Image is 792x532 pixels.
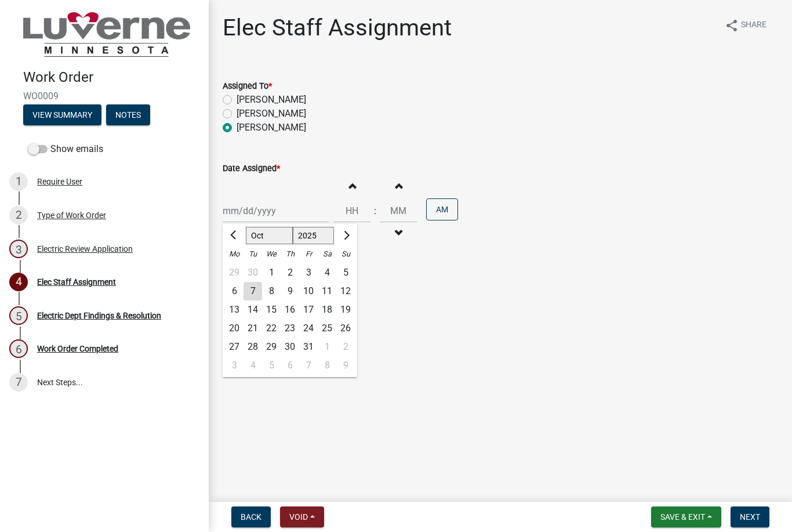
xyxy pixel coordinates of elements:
div: 9 [281,282,299,301]
div: 21 [244,319,262,338]
div: 8 [262,282,281,301]
div: Thursday, November 6, 2025 [281,356,299,375]
div: 12 [336,282,355,301]
div: Sunday, October 5, 2025 [336,263,355,282]
div: Type of Work Order [37,211,106,219]
div: Tuesday, October 21, 2025 [244,319,262,338]
div: 24 [299,319,318,338]
div: Sunday, October 12, 2025 [336,282,355,301]
div: Thursday, October 16, 2025 [281,301,299,319]
div: Wednesday, October 29, 2025 [262,338,281,356]
div: Monday, October 6, 2025 [225,282,244,301]
div: Tuesday, October 28, 2025 [244,338,262,356]
button: View Summary [23,104,101,125]
button: shareShare [715,14,776,37]
div: 5 [9,306,28,325]
div: 7 [244,282,262,301]
input: Hours [333,199,370,223]
div: 19 [336,301,355,319]
div: 5 [336,263,355,282]
div: Friday, October 24, 2025 [299,319,318,338]
div: Sunday, November 9, 2025 [336,356,355,375]
div: Tuesday, November 4, 2025 [244,356,262,375]
div: 7 [9,373,28,392]
button: Save & Exit [651,506,721,527]
div: 20 [225,319,244,338]
div: 3 [225,356,244,375]
div: Thursday, October 2, 2025 [281,263,299,282]
label: Date Assigned [223,165,280,173]
label: Assigned To [223,82,272,91]
h4: Work Order [23,69,199,86]
div: 6 [225,282,244,301]
button: Void [280,506,324,527]
div: Friday, November 7, 2025 [299,356,318,375]
div: 8 [318,356,336,375]
div: : [370,204,380,218]
div: Sunday, October 19, 2025 [336,301,355,319]
div: 10 [299,282,318,301]
div: Thursday, October 30, 2025 [281,338,299,356]
div: 31 [299,338,318,356]
div: Monday, November 3, 2025 [225,356,244,375]
label: [PERSON_NAME] [237,107,306,121]
div: Elec Staff Assignment [37,278,116,286]
div: 26 [336,319,355,338]
div: 6 [281,356,299,375]
div: Saturday, October 11, 2025 [318,282,336,301]
span: Void [289,512,308,522]
button: Back [231,506,271,527]
div: Sa [318,245,336,263]
div: Saturday, November 8, 2025 [318,356,336,375]
div: 5 [262,356,281,375]
div: 13 [225,301,244,319]
span: Next [740,512,760,522]
div: 16 [281,301,299,319]
div: Work Order Completed [37,345,118,353]
div: Fr [299,245,318,263]
div: Saturday, October 4, 2025 [318,263,336,282]
div: Tu [244,245,262,263]
div: Tuesday, September 30, 2025 [244,263,262,282]
div: 2 [336,338,355,356]
label: Show emails [28,142,103,156]
div: Wednesday, October 22, 2025 [262,319,281,338]
div: 3 [9,240,28,258]
h1: Elec Staff Assignment [223,14,452,42]
div: 7 [299,356,318,375]
div: Require User [37,178,82,186]
div: Saturday, November 1, 2025 [318,338,336,356]
div: We [262,245,281,263]
input: mm/dd/yyyy [223,199,329,223]
i: share [725,19,739,32]
div: 18 [318,301,336,319]
div: 11 [318,282,336,301]
div: Tuesday, October 7, 2025 [244,282,262,301]
div: 14 [244,301,262,319]
div: 17 [299,301,318,319]
div: Friday, October 31, 2025 [299,338,318,356]
div: Friday, October 3, 2025 [299,263,318,282]
div: Monday, October 27, 2025 [225,338,244,356]
button: Notes [106,104,150,125]
button: Next month [339,226,353,245]
select: Select month [246,227,293,244]
div: Tuesday, October 14, 2025 [244,301,262,319]
div: Th [281,245,299,263]
label: [PERSON_NAME] [237,93,306,107]
span: Back [241,512,261,522]
div: Monday, October 20, 2025 [225,319,244,338]
div: Friday, October 17, 2025 [299,301,318,319]
div: Wednesday, October 15, 2025 [262,301,281,319]
div: 22 [262,319,281,338]
div: 29 [262,338,281,356]
div: 4 [318,263,336,282]
div: Saturday, October 18, 2025 [318,301,336,319]
div: 2 [281,263,299,282]
span: Share [741,19,766,32]
div: Wednesday, November 5, 2025 [262,356,281,375]
div: 28 [244,338,262,356]
select: Select year [293,227,335,244]
div: Electric Dept Findings & Resolution [37,312,161,320]
div: 6 [9,339,28,358]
